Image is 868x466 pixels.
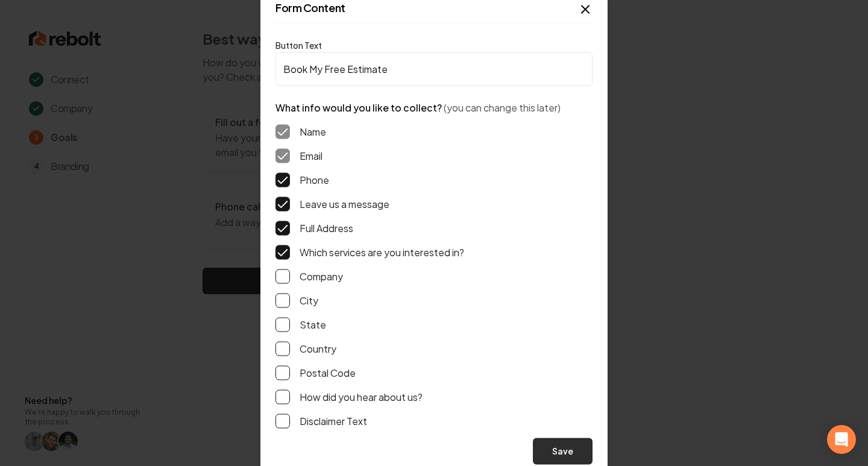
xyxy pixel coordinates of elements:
[275,2,593,13] h2: Form Content
[300,221,353,235] label: Full Address
[533,438,593,464] button: Save
[300,317,326,332] label: State
[300,172,329,187] label: Phone
[300,293,318,307] label: City
[275,52,593,86] input: Button Text
[300,269,343,283] label: Company
[300,365,356,380] label: Postal Code
[444,101,561,113] span: (you can change this later)
[300,341,336,356] label: Country
[300,124,326,139] label: Name
[275,100,593,115] p: What info would you like to collect?
[300,389,423,404] label: How did you hear about us?
[300,245,464,259] label: Which services are you interested in?
[275,39,322,50] label: Button Text
[300,414,367,428] label: Disclaimer Text
[300,148,322,163] label: Email
[300,197,389,211] label: Leave us a message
